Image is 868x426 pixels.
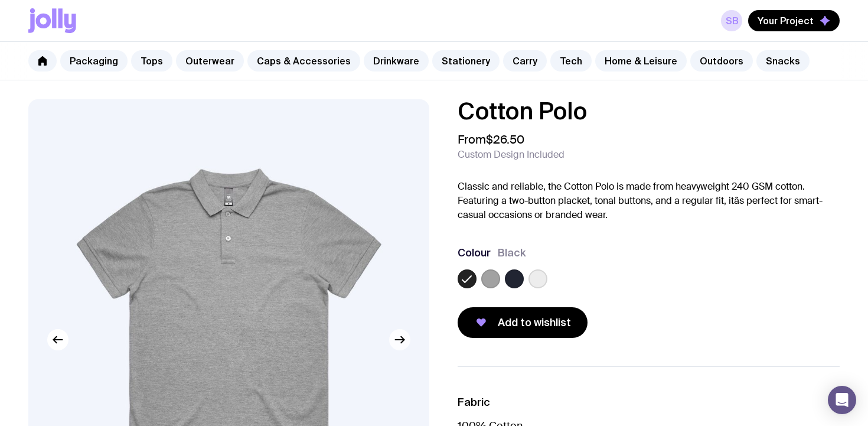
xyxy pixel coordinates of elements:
a: Drinkware [364,50,429,71]
h1: Cotton Polo [458,99,840,123]
a: Tops [131,50,172,71]
span: From [458,132,524,147]
p: Classic and reliable, the Cotton Polo is made from heavyweight 240 GSM cotton. Featuring a two-bu... [458,180,840,222]
a: Snacks [756,50,810,71]
span: Custom Design Included [458,149,564,161]
span: $26.50 [486,132,524,147]
a: Tech [550,50,592,71]
a: Carry [503,50,547,71]
h3: Fabric [458,395,840,409]
span: Black [498,246,526,260]
a: Stationery [432,50,500,71]
a: Caps & Accessories [247,50,360,71]
button: Add to wishlist [458,307,588,338]
h3: Colour [458,246,491,260]
div: Open Intercom Messenger [828,386,856,414]
a: Outerwear [176,50,244,71]
a: Outdoors [690,50,753,71]
a: Home & Leisure [595,50,687,71]
a: Packaging [60,50,128,71]
span: Add to wishlist [498,316,571,330]
a: SB [721,10,742,31]
button: Your Project [748,10,840,31]
span: Your Project [758,15,814,27]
